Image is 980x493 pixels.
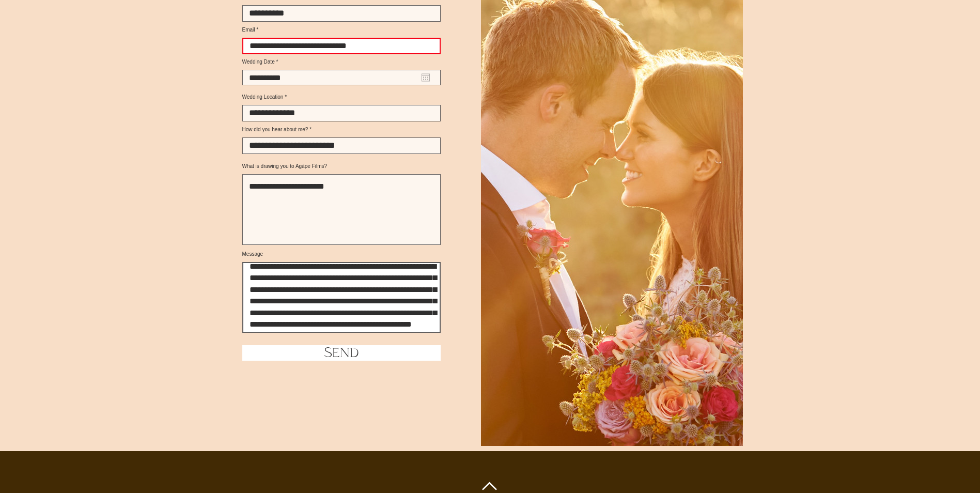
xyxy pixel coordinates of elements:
[242,27,441,33] label: Email
[242,127,441,132] label: How did you hear about me?
[422,73,430,82] button: Open calendar
[324,343,359,363] span: Send
[242,95,441,100] label: Wedding Location
[242,164,441,169] label: What is drawing you to Agápe Films?
[242,59,441,65] label: Wedding Date
[242,252,441,257] label: Message
[242,345,441,361] button: Send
